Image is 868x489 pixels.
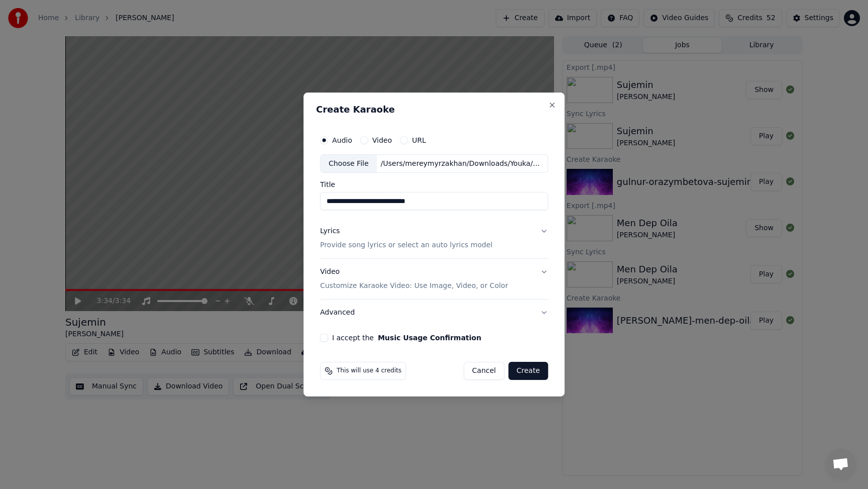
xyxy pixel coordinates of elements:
label: Audio [332,137,352,144]
span: This will use 4 credits [337,367,401,375]
button: I accept the [378,334,481,341]
div: /Users/mereymyrzakhan/Downloads/Youka/narkenzhe-serikbaeva-ak-armanym_([DOMAIN_NAME]).mp3 [377,159,548,169]
p: Provide song lyrics or select an auto lyrics model [320,241,492,251]
div: Video [320,267,508,291]
p: Customize Karaoke Video: Use Image, Video, or Color [320,281,508,291]
h2: Create Karaoke [316,105,552,114]
button: Cancel [464,362,504,380]
label: I accept the [332,334,481,341]
label: URL [412,137,426,144]
button: Advanced [320,300,548,326]
div: Choose File [320,155,377,173]
label: Title [320,181,548,188]
button: Create [508,362,548,380]
button: VideoCustomize Karaoke Video: Use Image, Video, or Color [320,259,548,300]
label: Video [372,137,392,144]
div: Lyrics [320,227,340,237]
button: LyricsProvide song lyrics or select an auto lyrics model [320,219,548,259]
